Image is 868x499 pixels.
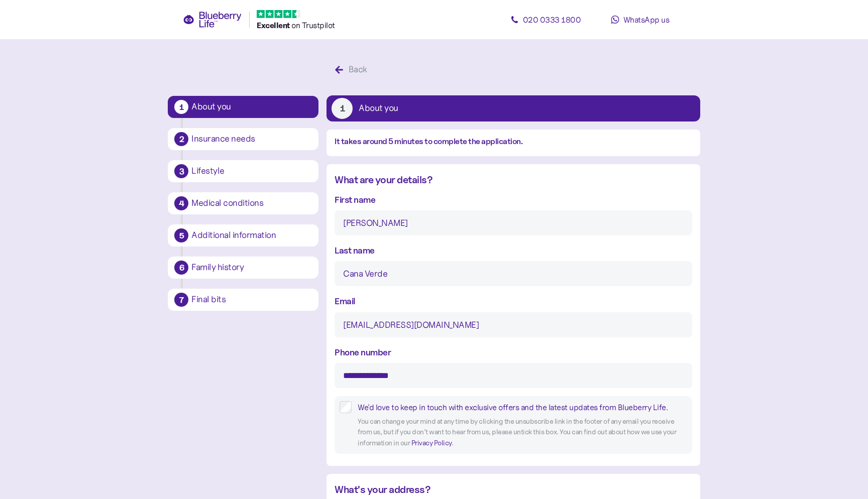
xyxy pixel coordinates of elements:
[523,15,581,25] span: 020 0333 1800
[191,167,312,176] div: Lifestyle
[191,263,312,272] div: Family history
[191,135,312,144] div: Insurance needs
[335,193,375,206] label: First name
[191,102,312,111] div: About you
[168,128,318,150] button: 2Insurance needs
[174,261,188,275] div: 6
[168,289,318,311] button: 7Final bits
[327,95,700,121] button: 1About you
[595,10,685,30] a: WhatsApp us
[174,196,188,210] div: 4
[291,20,335,30] span: on Trustpilot
[411,438,452,447] a: Privacy Policy
[335,136,692,148] div: It takes around 5 minutes to complete the application.
[168,160,318,182] button: 3Lifestyle
[335,243,375,257] label: Last name
[191,295,312,304] div: Final bits
[335,172,692,188] div: What are your details?
[168,192,318,214] button: 4Medical conditions
[335,294,356,308] label: Email
[174,132,188,146] div: 2
[335,345,391,359] label: Phone number
[168,96,318,118] button: 1About you
[174,293,188,307] div: 7
[349,63,367,76] div: Back
[358,401,687,414] div: We'd love to keep in touch with exclusive offers and the latest updates from Blueberry Life.
[168,224,318,246] button: 5Additional information
[327,59,378,80] button: Back
[257,20,291,30] span: Excellent ️
[359,104,398,113] div: About you
[191,231,312,240] div: Additional information
[174,228,188,242] div: 5
[174,164,188,178] div: 3
[623,15,670,25] span: WhatsApp us
[168,257,318,279] button: 6Family history
[335,482,692,497] div: What's your address?
[500,10,591,30] a: 020 0333 1800
[358,416,687,449] div: You can change your mind at any time by clicking the unsubscribe link in the footer of any email ...
[335,312,692,337] input: name@example.com
[332,98,353,119] div: 1
[191,199,312,208] div: Medical conditions
[174,100,188,114] div: 1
